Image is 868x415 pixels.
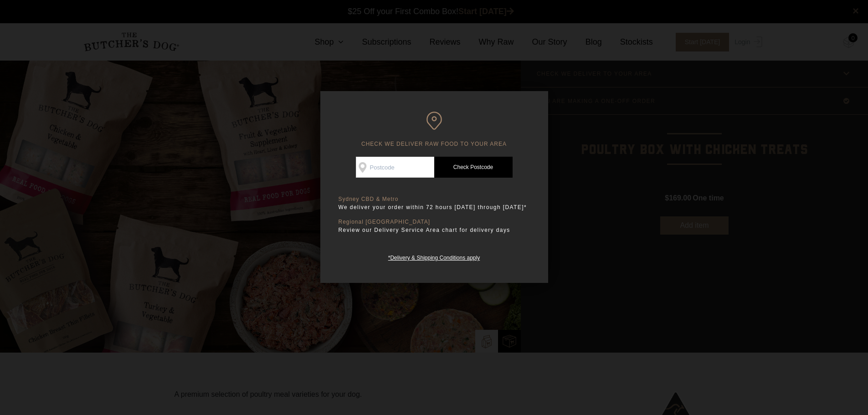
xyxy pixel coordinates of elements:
[339,112,530,148] h6: CHECK WE DELIVER RAW FOOD TO YOUR AREA
[356,157,434,178] input: Postcode
[434,157,513,178] a: Check Postcode
[339,225,530,235] p: Review our Delivery Service Area chart for delivery days
[339,203,530,212] p: We deliver your order within 72 hours [DATE] through [DATE]*
[339,219,530,225] p: Regional [GEOGRAPHIC_DATA]
[339,196,530,203] p: Sydney CBD & Metro
[388,252,480,261] a: *Delivery & Shipping Conditions apply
